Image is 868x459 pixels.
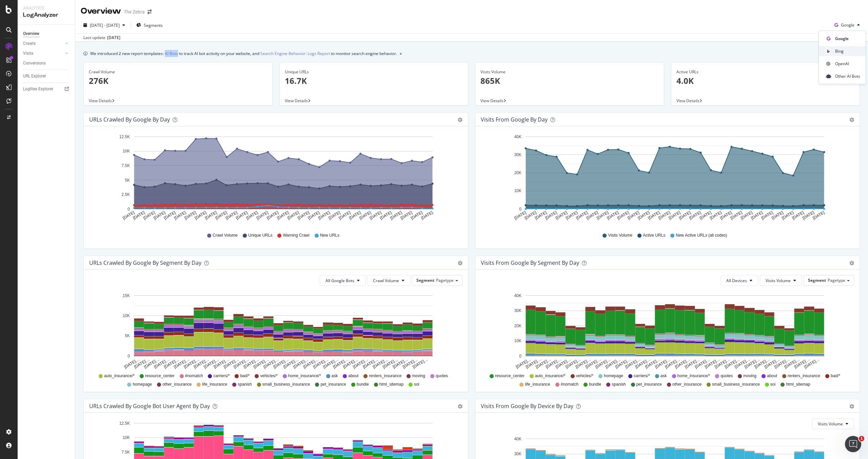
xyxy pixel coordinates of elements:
[766,278,791,283] span: Visits Volume
[11,129,106,149] div: [URL], [URL], [URL], [URL], [URL], [URL], [URL], [URL], [URL]
[5,159,130,179] div: user says…
[676,98,699,104] span: View Details
[202,382,227,387] span: life_insurance
[561,382,579,387] span: #nomatch
[672,382,702,387] span: other_insurance
[414,382,419,387] span: soi
[761,210,774,221] text: [DATE]
[288,373,321,379] span: home_insurance/*
[320,275,366,286] button: All Google Bots
[678,210,692,221] text: [DATE]
[338,210,352,221] text: [DATE]
[121,192,130,197] text: 2.5K
[668,210,682,221] text: [DATE]
[721,373,733,379] span: quotes
[5,179,130,205] div: Meredith says…
[23,5,70,11] div: Analytics
[812,210,825,221] text: [DATE]
[30,183,125,196] div: Are any of these IP's new? Our infra team is asking.
[162,382,192,387] span: other_insurance
[480,69,659,75] div: Visits Volume
[416,277,434,283] span: Segment
[21,222,27,228] button: Emoji picker
[235,210,249,221] text: [DATE]
[320,382,346,387] span: pet_insurance
[11,163,30,169] div: Thanks!
[127,354,130,359] text: 0
[125,178,130,183] text: 5K
[835,36,860,42] span: Google
[740,210,753,221] text: [DATE]
[643,233,665,238] span: Active URLs
[525,382,550,387] span: life_insurance
[33,8,67,15] p: Active 30m ago
[802,210,815,221] text: [DATE]
[514,189,521,194] text: 10K
[144,22,163,28] span: Segments
[245,210,259,221] text: [DATE]
[849,404,854,409] div: gear
[730,210,743,221] text: [DATE]
[841,22,854,28] span: Google
[676,75,855,87] p: 4.0K
[23,40,36,47] div: Crawls
[634,373,650,379] span: carriers/*
[743,373,756,379] span: moving
[23,60,46,67] div: Conversions
[119,134,130,139] text: 12.5K
[240,373,250,379] span: bad/*
[89,291,462,370] div: A chart.
[134,20,165,31] button: Segments
[153,210,166,221] text: [DATE]
[481,132,854,226] svg: A chart.
[647,210,661,221] text: [DATE]
[606,210,619,221] text: [DATE]
[845,436,861,452] iframe: Intercom live chat
[480,98,504,104] span: View Details
[616,210,630,221] text: [DATE]
[514,152,521,157] text: 30K
[214,210,228,221] text: [DATE]
[123,149,130,154] text: 10K
[204,210,218,221] text: [DATE]
[828,277,845,283] span: Pagetype
[297,210,310,221] text: [DATE]
[436,277,454,283] span: Pagetype
[23,50,33,57] div: Visits
[122,210,135,221] text: [DATE]
[676,233,727,238] span: New Active URLs (all codes)
[83,35,120,41] div: Last update
[818,421,843,427] span: Visits Volume
[770,382,775,387] span: soi
[608,233,632,238] span: Visits Volume
[260,50,330,57] a: Search Engine Behavior: Logs Report
[480,75,659,87] p: 865K
[812,418,854,429] button: Visits Volume
[123,436,130,440] text: 10K
[835,73,860,79] span: Other AI Bots
[81,5,121,17] div: Overview
[317,210,331,221] text: [DATE]
[514,437,521,441] text: 40K
[89,98,112,104] span: View Details
[721,275,758,286] button: All Devices
[534,210,548,221] text: [DATE]
[125,334,130,338] text: 5K
[266,210,279,221] text: [DATE]
[23,30,70,37] a: Overview
[307,210,321,221] text: [DATE]
[262,382,310,387] span: small_business_insurance
[260,373,277,379] span: vehicles/*
[636,382,662,387] span: pet_insurance
[90,22,120,28] span: [DATE] - [DATE]
[276,210,290,221] text: [DATE]
[89,403,210,409] div: URLs Crawled by Google bot User Agent By Day
[481,116,548,123] div: Visits from Google by day
[481,291,854,370] svg: A chart.
[514,308,521,313] text: 30K
[328,210,341,221] text: [DATE]
[285,75,463,87] p: 16.7K
[173,210,187,221] text: [DATE]
[726,278,747,283] span: All Devices
[116,220,127,231] button: Send a message…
